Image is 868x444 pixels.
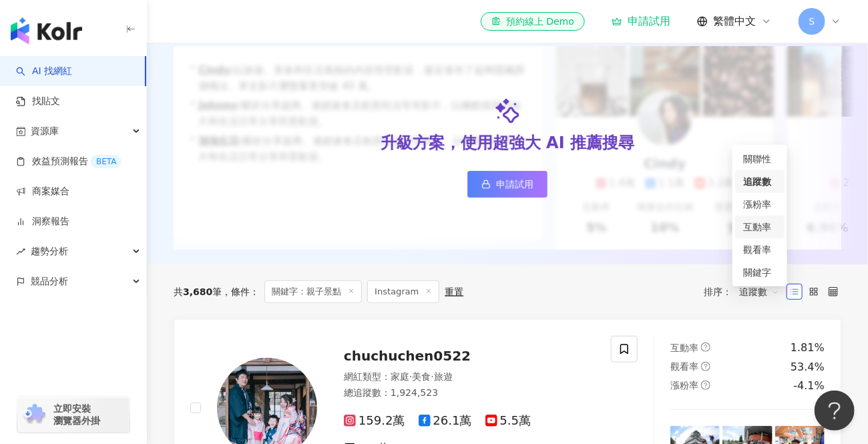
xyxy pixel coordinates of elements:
[183,286,212,297] span: 3,680
[16,155,122,168] a: 效益預測報告BETA
[431,371,433,382] span: ·
[445,286,463,297] div: 重置
[670,343,698,353] span: 互動率
[11,17,82,44] img: logo
[344,387,595,400] div: 總追蹤數 ： 1,924,523
[31,116,59,146] span: 資源庫
[434,371,453,382] span: 旅遊
[344,348,471,364] span: chuchuchen0522
[16,65,72,78] a: searchAI 找網紅
[701,381,710,390] span: question-circle
[809,14,815,29] span: S
[16,185,69,198] a: 商案媒合
[670,380,698,391] span: 漲粉率
[367,280,439,303] span: Instagram
[264,280,362,303] span: 關鍵字：親子景點
[612,15,670,28] a: 申請試用
[16,95,60,108] a: 找貼文
[791,341,825,355] div: 1.81%
[17,397,130,433] a: chrome extension立即安裝 瀏覽器外掛
[670,361,698,372] span: 觀看率
[496,179,533,190] span: 申請試用
[794,379,825,393] div: -4.1%
[344,371,595,384] div: 網紅類型 ：
[739,281,779,302] span: 追蹤數
[409,371,412,382] span: ·
[31,266,68,296] span: 競品分析
[391,371,409,382] span: 家庭
[419,414,472,428] span: 26.1萬
[791,360,825,375] div: 53.4%
[31,236,68,266] span: 趨勢分析
[491,15,574,28] div: 預約線上 Demo
[485,414,531,428] span: 5.5萬
[481,12,585,31] a: 預約線上 Demo
[174,286,222,297] div: 共 筆
[412,371,431,382] span: 美食
[381,132,634,155] div: 升級方案，使用超強大 AI 推薦搜尋
[713,14,756,29] span: 繁體中文
[701,362,710,371] span: question-circle
[815,391,855,431] iframe: Help Scout Beacon - Open
[344,414,405,428] span: 159.2萬
[701,343,710,352] span: question-circle
[21,404,47,425] img: chrome extension
[16,247,25,256] span: rise
[16,215,69,228] a: 洞察報告
[222,286,259,297] span: 條件 ：
[467,171,548,198] a: 申請試用
[704,281,787,302] div: 排序：
[53,403,100,427] span: 立即安裝 瀏覽器外掛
